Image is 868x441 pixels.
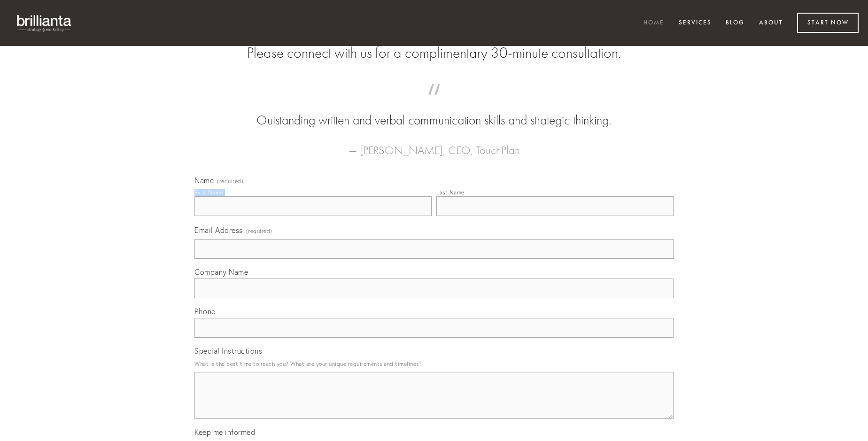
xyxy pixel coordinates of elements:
[194,44,674,62] h2: Please connect with us for a complimentary 30-minute consultation.
[797,13,859,33] a: Start Now
[194,346,262,356] span: Special Instructions
[194,176,214,185] span: Name
[246,224,272,237] span: (required)
[194,189,223,196] div: First Name
[194,307,216,316] span: Phone
[673,15,718,31] a: Services
[436,189,465,196] div: Last Name
[194,267,248,277] span: Company Name
[209,130,659,160] figcaption: — [PERSON_NAME], CEO, TouchPlan
[194,357,674,370] p: What is the best time to reach you? What are your unique requirements and timelines?
[194,225,243,235] span: Email Address
[209,93,659,111] span: “
[720,15,751,31] a: Blog
[753,15,789,31] a: About
[194,427,255,437] span: Keep me informed
[217,178,243,184] span: (required)
[9,9,80,37] img: brillianta - research, strategy, marketing
[209,93,659,130] blockquote: Outstanding written and verbal communication skills and strategic thinking.
[637,15,670,31] a: Home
